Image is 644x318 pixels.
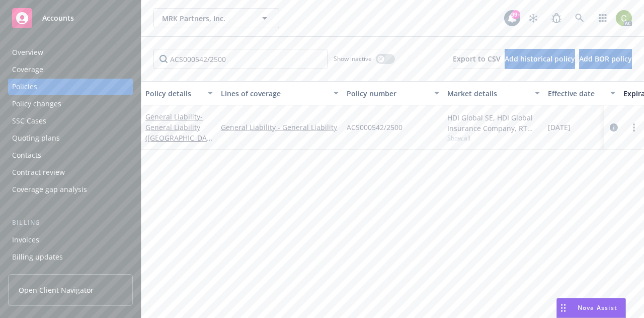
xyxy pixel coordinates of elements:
button: Nova Assist [556,298,626,318]
a: Invoices [8,232,133,248]
div: Effective date [548,88,604,99]
a: circleInformation [608,121,620,134]
div: Policy details [145,88,202,99]
div: Policy number [347,88,428,99]
div: 99+ [511,10,520,19]
div: HDI Global SE, HDI Global Insurance Company, RT Specialty Insurance Services, LLC (RSG Specialty,... [447,112,540,134]
button: Policy details [141,81,217,105]
button: MRK Partners, Inc. [153,8,279,28]
a: Switch app [593,8,613,28]
span: MRK Partners, Inc. [162,13,249,24]
a: more [628,121,640,134]
div: Coverage gap analysis [12,181,87,198]
div: SSC Cases [12,113,46,129]
a: Coverage gap analysis [8,181,133,198]
a: SSC Cases [8,113,133,129]
div: Policies [12,79,37,95]
span: Export to CSV [453,54,501,63]
div: Overview [12,44,43,60]
a: Search [570,8,590,28]
button: Add BOR policy [579,49,632,69]
a: Overview [8,44,133,60]
button: Lines of coverage [217,81,343,105]
div: Contacts [12,147,41,163]
div: Contract review [12,164,65,180]
div: Coverage [12,61,43,78]
a: Billing updates [8,249,133,265]
a: General Liability - General Liability [221,122,339,133]
span: Open Client Navigator [19,285,94,295]
div: Lines of coverage [221,88,328,99]
button: Policy number [343,81,443,105]
div: Invoices [12,232,39,248]
div: Policy changes [12,96,61,112]
a: Stop snowing [523,8,543,28]
img: photo [616,10,632,26]
a: Policy changes [8,96,133,112]
span: Add historical policy [505,54,575,63]
input: Filter by keyword... [153,49,328,69]
a: Contacts [8,147,133,163]
button: Export to CSV [453,49,501,69]
a: General Liability [145,112,211,153]
span: Nova Assist [578,303,617,312]
button: Market details [443,81,544,105]
span: Add BOR policy [579,54,632,63]
div: Market details [447,88,529,99]
a: Policies [8,79,133,95]
span: Accounts [42,14,74,22]
span: ACS000542/2500 [347,122,403,133]
a: Quoting plans [8,130,133,146]
a: Report a Bug [546,8,567,28]
a: Coverage [8,61,133,78]
div: Billing updates [12,249,63,265]
span: Show inactive [334,54,372,63]
span: Show all [447,134,540,142]
div: Drag to move [557,298,570,317]
div: Billing [8,218,133,228]
div: Quoting plans [12,130,60,146]
a: Accounts [8,4,133,32]
button: Add historical policy [505,49,575,69]
span: [DATE] [548,122,571,133]
a: Contract review [8,164,133,180]
button: Effective date [544,81,619,105]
